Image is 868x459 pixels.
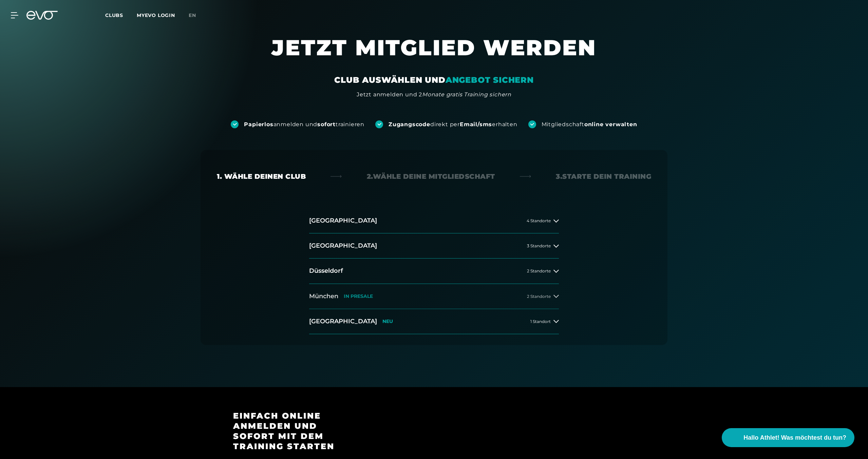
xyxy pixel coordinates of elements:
[244,121,364,128] div: anmelden und trainieren
[527,244,551,248] span: 3 Standorte
[309,216,377,225] h2: [GEOGRAPHIC_DATA]
[189,12,204,19] a: en
[309,292,338,301] h2: München
[556,172,651,181] div: 3. Starte dein Training
[344,293,373,299] p: IN PRESALE
[743,433,846,442] span: Hallo Athlet! Was möchtest du tun?
[389,121,430,128] strong: Zugangscode
[460,121,492,128] strong: Email/sms
[309,317,377,326] h2: [GEOGRAPHIC_DATA]
[446,75,534,85] em: ANGEBOT SICHERN
[527,294,551,299] span: 2 Standorte
[382,319,393,324] p: NEU
[527,269,551,273] span: 2 Standorte
[309,208,559,233] button: [GEOGRAPHIC_DATA]4 Standorte
[584,121,637,128] strong: online verwalten
[137,12,175,18] a: MYEVO LOGIN
[309,242,377,250] h2: [GEOGRAPHIC_DATA]
[309,233,559,259] button: [GEOGRAPHIC_DATA]3 Standorte
[233,411,354,452] h3: Einfach online anmelden und sofort mit dem Training starten
[309,267,343,275] h2: Düsseldorf
[357,91,511,99] div: Jetzt anmelden und 2
[309,284,559,309] button: MünchenIN PRESALE2 Standorte
[105,12,137,18] a: Clubs
[367,172,495,181] div: 2. Wähle deine Mitgliedschaft
[244,121,273,128] strong: Papierlos
[189,12,196,18] span: en
[542,121,637,128] div: Mitgliedschaft
[422,91,511,98] em: Monate gratis Training sichern
[389,121,517,128] div: direkt per erhalten
[334,75,533,85] div: CLUB AUSWÄHLEN UND
[530,319,551,324] span: 1 Standort
[217,172,306,181] div: 1. Wähle deinen Club
[230,34,638,75] h1: JETZT MITGLIED WERDEN
[309,259,559,284] button: Düsseldorf2 Standorte
[722,428,854,447] button: Hallo Athlet! Was möchtest du tun?
[317,121,336,128] strong: sofort
[309,309,559,334] button: [GEOGRAPHIC_DATA]NEU1 Standort
[105,12,123,18] span: Clubs
[527,218,551,223] span: 4 Standorte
